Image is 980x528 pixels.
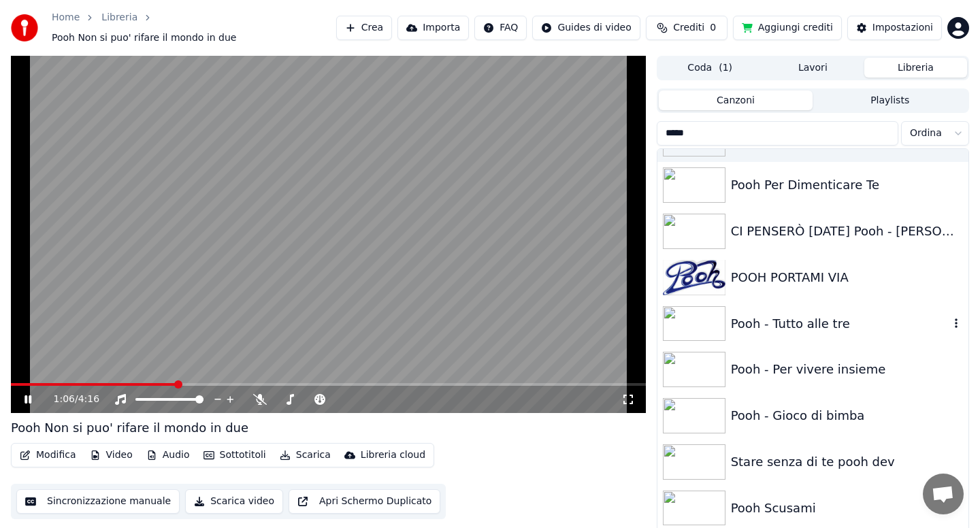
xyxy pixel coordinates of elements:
div: Pooh - Gioco di bimba [731,406,963,425]
button: Importa [397,16,469,40]
nav: breadcrumb [52,11,336,45]
div: / [54,393,86,406]
img: youka [11,14,38,42]
button: Impostazioni [847,16,942,40]
button: Scarica video [185,489,283,514]
button: Guides di video [532,16,640,40]
div: Aprire la chat [923,474,964,514]
button: Playlists [813,90,967,110]
span: 4:16 [78,393,99,406]
a: Libreria [101,11,137,24]
button: Aggiungi crediti [733,16,842,40]
div: Pooh - Per vivere insieme [731,360,963,379]
button: Coda [659,58,762,78]
div: CI PENSERÒ [DATE] Pooh - [PERSON_NAME] #pooh #marcoarmani #cantautoriitaliani [731,222,963,241]
button: Apri Schermo Duplicato [289,489,440,514]
button: Lavori [762,58,864,78]
button: Scarica [274,446,336,465]
span: 0 [710,21,716,35]
span: Crediti [673,21,704,35]
div: Pooh Non si puo' rifare il mondo in due [11,418,248,438]
button: Video [84,446,138,465]
div: Pooh - Tutto alle tre [731,314,949,333]
button: Modifica [14,446,82,465]
button: Libreria [864,58,967,78]
button: Sincronizzazione manuale [16,489,180,514]
a: Home [52,11,80,24]
div: Stare senza di te pooh dev [731,452,963,472]
span: ( 1 ) [719,61,732,75]
button: Crea [336,16,392,40]
div: Impostazioni [872,21,933,35]
button: Sottotitoli [198,446,272,465]
span: 1:06 [54,393,75,406]
div: POOH PORTAMI VIA [731,268,963,287]
span: Pooh Non si puo' rifare il mondo in due [52,31,236,45]
div: Pooh Per Dimenticare Te [731,176,963,195]
div: Pooh Scusami [731,499,963,518]
span: Ordina [910,127,942,140]
button: FAQ [474,16,527,40]
button: Audio [141,446,195,465]
div: Libreria cloud [361,448,425,462]
button: Crediti0 [646,16,728,40]
button: Canzoni [659,90,813,110]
